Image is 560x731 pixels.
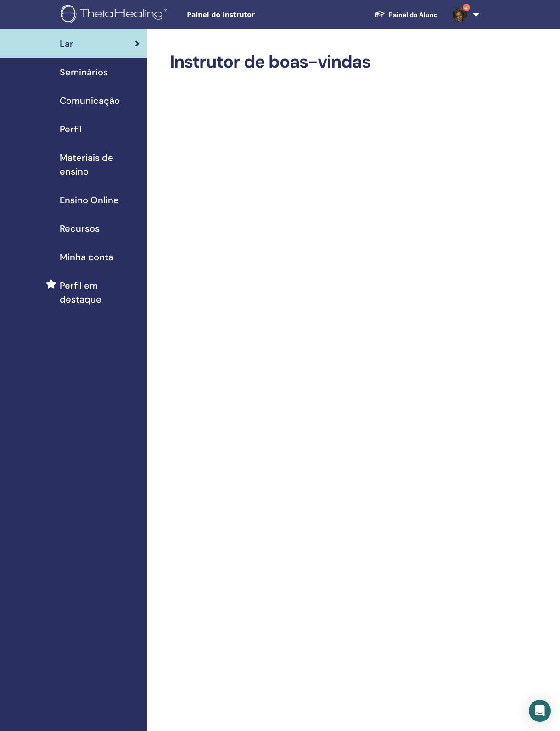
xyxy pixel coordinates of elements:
img: graduation-cap-white.svg [374,11,385,18]
span: Materiais de ensino [60,151,140,178]
a: Painel do Aluno [367,6,445,23]
span: Seminários [60,65,108,79]
span: Perfil em destaque [60,279,140,306]
span: Painel do instrutor [187,10,325,20]
span: Minha conta [60,250,113,264]
h2: Instrutor de boas-vindas [170,51,484,73]
span: Recursos [60,222,100,235]
img: default.jpg [453,7,467,22]
span: Comunicação [60,94,120,108]
img: logo.png [61,5,170,25]
span: Perfil [60,122,82,136]
div: Open Intercom Messenger [529,700,551,722]
span: 2 [463,4,470,11]
span: Ensino Online [60,193,119,207]
span: Lar [60,37,73,51]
